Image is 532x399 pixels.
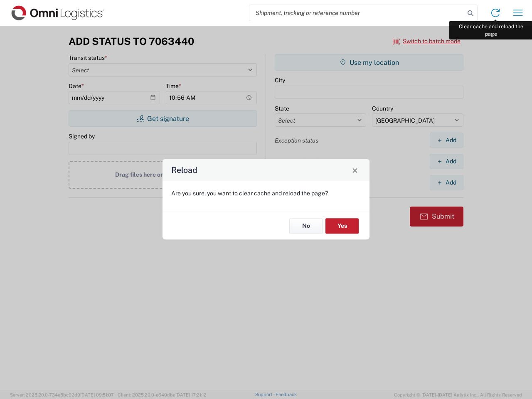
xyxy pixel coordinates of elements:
button: Yes [325,218,359,234]
p: Are you sure, you want to clear cache and reload the page? [171,190,361,197]
h4: Reload [171,164,197,176]
button: No [289,218,323,234]
button: Close [349,164,361,176]
input: Shipment, tracking or reference number [249,5,465,21]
